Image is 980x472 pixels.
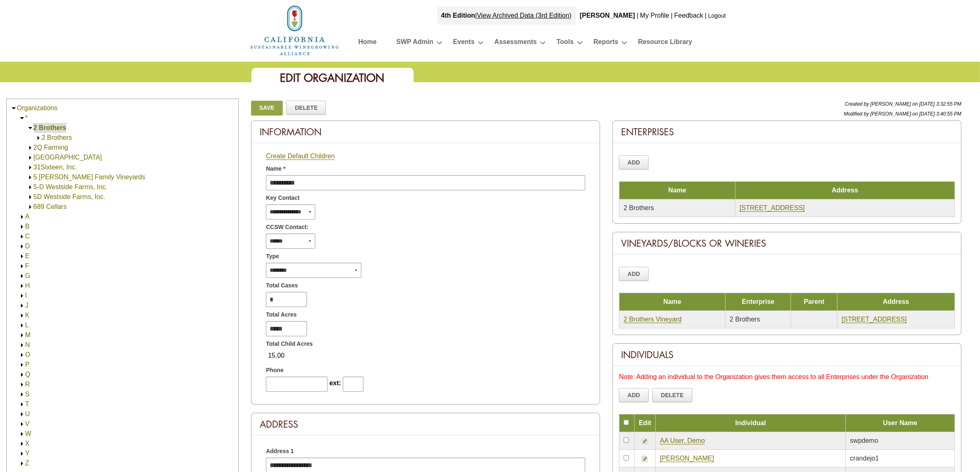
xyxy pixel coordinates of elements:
span: Total Acres [266,310,297,319]
span: Type [266,252,279,261]
a: Home [358,36,377,51]
img: Expand 5 Wells Family Vineyards [27,174,33,180]
td: Edit [635,414,656,432]
a: 5D Westside Farms, Inc. [33,193,105,200]
img: Expand T [19,401,25,407]
div: Note: Adding an individual to the Organization gives them access to all Enterprises under the Org... [619,372,955,382]
a: 31Sixteen, Inc. [33,164,77,171]
img: Expand N [19,342,25,348]
img: Expand M [19,332,25,338]
a: K [25,312,30,319]
span: Total Cases [266,281,298,290]
a: 689 Cellars [33,203,67,210]
a: Y [25,450,30,457]
span: Address 1 [266,447,294,456]
img: Collapse 2 Brothers [27,125,33,131]
img: Expand S [19,391,25,398]
a: [GEOGRAPHIC_DATA] [33,154,102,161]
div: | [437,7,576,25]
a: V [25,420,30,427]
a: J [25,302,28,309]
a: [STREET_ADDRESS] [740,204,805,212]
a: Delete [286,101,326,115]
a: T [25,400,29,407]
div: Enterprises [613,121,961,143]
img: Expand Z [19,460,25,467]
a: 2 Brothers Vineyard [624,316,682,323]
img: Expand O [19,352,25,358]
a: I [25,292,27,299]
a: View Archived Data (3rd Edition) [477,12,572,19]
span: Created by [PERSON_NAME] on [DATE] 3:32:55 PM Modified by [PERSON_NAME] on [DATE] 3:40:55 PM [844,101,961,117]
td: Name [619,182,736,199]
a: B [25,223,30,230]
img: Expand R [19,382,25,388]
td: Parent [791,293,838,311]
a: Reports [594,36,618,51]
td: 2 Brothers [619,199,736,217]
a: Home [249,26,340,33]
img: logo_cswa2x.png [249,4,340,57]
span: Total Child Acres [266,340,313,348]
a: 2 Brothers [42,134,72,141]
img: Expand E [19,253,25,259]
img: Expand F [19,263,25,269]
img: Expand B [19,224,25,230]
a: Organizations [17,104,58,111]
span: 15.00 [266,349,286,363]
span: Key Contact [266,194,300,202]
a: Create Default Children [266,153,335,160]
a: [PERSON_NAME] [660,455,714,462]
div: | [636,7,639,25]
td: Enterprise [725,293,791,311]
div: | [704,7,708,25]
img: Expand K [19,312,25,319]
span: ext: [329,379,341,386]
strong: 4th Edition [441,12,475,19]
a: Z [25,460,29,467]
img: Expand I [19,293,25,299]
img: Expand D [19,243,25,250]
span: swpdemo [850,437,878,444]
a: Feedback [674,12,703,19]
a: S [25,391,30,398]
a: W [25,430,31,437]
span: Name * [266,164,285,173]
img: Expand 689 Cellars [27,204,33,210]
img: Expand X [19,441,25,447]
img: Expand J [19,303,25,309]
img: Expand 2 Brothers [35,135,42,141]
a: Assessments [494,36,537,51]
a: P [25,361,30,368]
a: L [25,322,29,329]
a: Add [619,267,649,281]
b: [PERSON_NAME] [580,12,635,19]
a: R [25,381,30,388]
img: Edit [642,438,648,444]
img: Expand P [19,362,25,368]
img: Expand V [19,421,25,427]
a: My Profile [640,12,669,19]
span: CCSW Contact: [266,223,308,231]
div: Address [251,413,600,435]
td: Individual [656,414,846,432]
a: Logout [708,12,726,19]
a: A [25,213,30,220]
a: E [25,252,30,259]
img: Expand A [19,214,25,220]
img: Expand 3 Way Ranch [27,155,33,161]
a: SWP Admin [396,36,433,51]
img: Expand C [19,234,25,240]
img: Expand G [19,273,25,279]
img: Edit [642,456,648,462]
a: Tools [556,36,573,51]
a: Add [619,155,649,169]
a: O [25,351,30,358]
img: Expand 5D Westside Farms, Inc. [27,194,33,200]
td: User Name [846,414,955,432]
div: Individuals [613,344,961,366]
a: M [25,331,30,338]
span: Edit Organization [280,71,385,85]
a: Q [25,371,30,378]
img: Expand L [19,322,25,329]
